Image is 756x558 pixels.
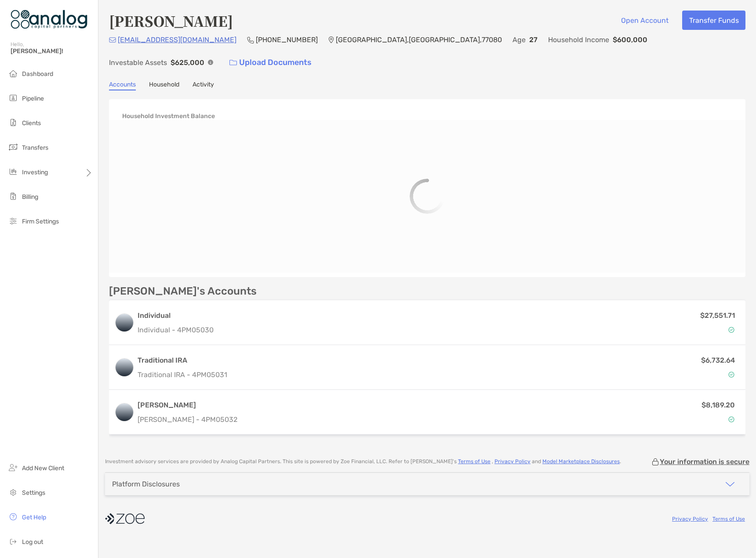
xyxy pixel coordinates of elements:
[138,355,227,366] h3: Traditional IRA
[701,355,735,366] p: $6,732.64
[112,480,180,488] div: Platform Disclosures
[701,400,735,410] p: $8,189.20
[672,516,708,522] a: Privacy Policy
[614,11,675,30] button: Open Account
[728,416,734,422] img: Account Status icon
[512,34,526,45] p: Age
[256,34,318,45] p: [PHONE_NUMBER]
[494,458,531,464] a: Privacy Policy
[138,400,237,410] h3: [PERSON_NAME]
[109,286,257,297] p: [PERSON_NAME]'s Accounts
[22,193,38,201] span: Billing
[728,327,734,333] img: Account Status icon
[548,34,609,45] p: Household Income
[149,81,179,90] a: Household
[458,458,491,464] a: Terms of Use
[116,403,133,421] img: logo account
[8,93,18,103] img: pipeline icon
[8,142,18,152] img: transfers icon
[8,117,18,128] img: clients icon
[22,95,44,102] span: Pipeline
[109,11,233,31] h4: [PERSON_NAME]
[247,36,254,43] img: Phone Icon
[700,310,735,321] p: $27,551.71
[712,516,745,522] a: Terms of Use
[682,11,745,30] button: Transfer Funds
[22,489,45,497] span: Settings
[105,458,621,465] p: Investment advisory services are provided by Analog Capital Partners . This site is powered by Zo...
[109,37,116,43] img: Email Icon
[118,34,236,45] p: [EMAIL_ADDRESS][DOMAIN_NAME]
[22,464,64,472] span: Add New Client
[138,324,214,335] p: Individual - 4PM05030
[22,538,43,546] span: Log out
[138,414,237,425] p: [PERSON_NAME] - 4PM05032
[109,81,136,90] a: Accounts
[138,369,227,380] p: Traditional IRA - 4PM05031
[11,4,87,35] img: Zoe Logo
[22,169,48,176] span: Investing
[138,310,214,321] h3: Individual
[229,60,237,66] img: button icon
[8,536,18,547] img: logout icon
[208,60,213,65] img: Info Icon
[22,119,41,127] span: Clients
[660,457,749,466] p: Your information is secure
[171,57,204,68] p: $625,000
[8,191,18,202] img: billing icon
[728,371,734,378] img: Account Status icon
[8,487,18,497] img: settings icon
[336,34,502,45] p: [GEOGRAPHIC_DATA] , [GEOGRAPHIC_DATA] , 77080
[529,34,538,45] p: 27
[122,112,215,120] h4: Household Investment Balance
[8,68,18,79] img: dashboard icon
[224,53,317,72] a: Upload Documents
[11,47,93,55] span: [PERSON_NAME]!
[8,216,18,226] img: firm-settings icon
[22,514,46,521] span: Get Help
[8,462,18,473] img: add_new_client icon
[8,166,18,177] img: investing icon
[105,509,145,529] img: company logo
[22,218,59,225] span: Firm Settings
[22,70,53,78] span: Dashboard
[116,314,133,331] img: logo account
[613,34,647,45] p: $600,000
[542,458,620,464] a: Model Marketplace Disclosures
[8,511,18,522] img: get-help icon
[109,57,167,68] p: Investable Assets
[725,479,735,490] img: icon arrow
[22,144,48,151] span: Transfers
[116,359,133,376] img: logo account
[328,36,334,43] img: Location Icon
[193,81,214,90] a: Activity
